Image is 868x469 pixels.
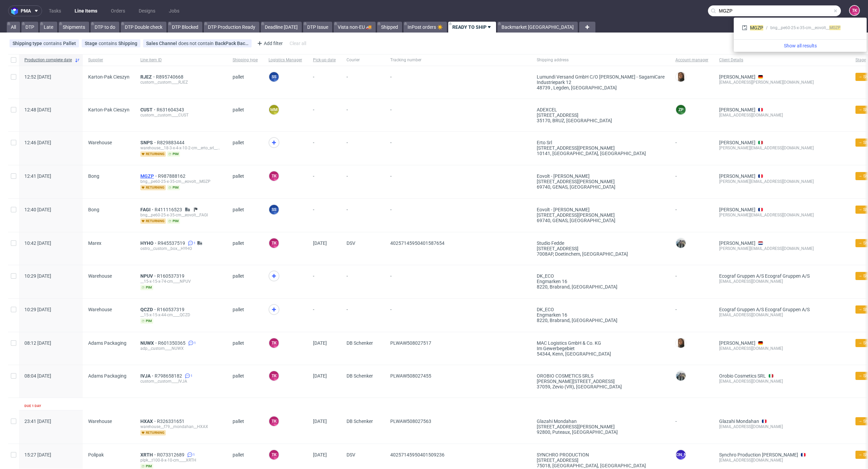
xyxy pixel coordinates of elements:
div: Engmarken 16 [537,279,665,284]
div: Eovolt - [PERSON_NAME] [537,173,665,179]
span: - [390,140,526,157]
span: 12:40 [DATE] [24,207,51,212]
figcaption: TK [269,417,279,426]
span: Pick-up date [313,57,336,63]
span: - [390,74,526,90]
div: - [675,304,708,312]
span: Adams Packaging [88,340,126,346]
div: [STREET_ADDRESS][PERSON_NAME] [537,424,665,429]
span: PLWAW508027517 [390,340,431,346]
span: PLWAW508027563 [390,419,431,424]
span: pim [167,151,180,157]
a: R160537319 [157,273,186,279]
div: ADEXCEL [537,107,665,112]
span: Shipping type [233,57,258,63]
a: R160537319 [157,307,186,312]
div: - [675,271,708,279]
span: contains [99,41,118,46]
div: - [675,137,708,145]
span: Production complete date [24,57,72,63]
span: pallet [233,419,258,435]
a: MGZP [140,173,158,179]
div: [EMAIL_ADDRESS][DOMAIN_NAME] [719,112,845,118]
span: [DATE] [313,340,327,346]
span: 10:29 [DATE] [24,273,51,279]
span: returning [140,185,166,190]
span: - [347,140,379,157]
span: 40257145950401509236 [390,452,445,457]
a: R073312689 [157,452,186,457]
div: [STREET_ADDRESS][PERSON_NAME] [537,145,665,151]
span: DSV [347,240,379,257]
a: [PERSON_NAME] [719,140,755,145]
span: DB Schenker [347,419,379,435]
a: NUWX [140,340,158,346]
span: - [347,307,379,324]
span: 12:41 [DATE] [24,173,51,179]
div: [PERSON_NAME][STREET_ADDRESS] [537,379,665,384]
a: R631604343 [157,107,185,112]
div: DK_ECO [537,273,665,279]
figcaption: [PERSON_NAME] [676,450,686,460]
div: [STREET_ADDRESS] [537,112,665,118]
span: Karton-Pak Cieszyn [88,74,130,80]
div: Add filter [254,38,284,49]
div: __15-x-15-x-74-cm____NPUV [140,279,222,284]
div: [EMAIL_ADDRESS][DOMAIN_NAME] [719,279,845,284]
span: - [347,273,379,290]
a: All [7,22,20,33]
a: Jobs [165,5,183,16]
div: - [675,204,708,212]
span: - [313,140,336,157]
span: 1 [191,373,193,379]
div: __15-x-15-x-44-cm____QCZD [140,312,222,318]
a: DTP Production Ready [204,22,259,33]
div: adp__custom____NUWX [140,346,222,351]
span: 23:41 [DATE] [24,419,51,424]
div: [PERSON_NAME][EMAIL_ADDRESS][DOMAIN_NAME] [719,145,845,151]
div: Pallet [63,41,76,46]
a: NPUV [140,273,157,279]
div: [EMAIL_ADDRESS][DOMAIN_NAME] [719,457,845,463]
img: Angelina Marć [676,338,686,348]
span: R798658182 [155,373,183,379]
span: pma [21,8,31,13]
span: CUST [140,107,157,112]
div: 8220, Brabrand , [GEOGRAPHIC_DATA] [537,284,665,290]
span: returning [140,151,166,157]
figcaption: SS [269,205,279,214]
span: Bong [88,173,99,179]
span: pallet [233,140,258,157]
a: Ecograf Gruppen A/S Ecograf Gruppen A/S [719,307,810,312]
span: Shipping type [13,41,43,46]
span: 40257145950401587654 [390,240,445,246]
a: R945537519 [158,240,186,246]
div: Studio Fedde [537,240,665,246]
span: pallet [233,340,258,357]
a: DTP Double check [121,22,166,33]
figcaption: TK [850,6,859,15]
a: Orobio Cosmetics SRL [719,373,766,379]
span: Polipak [88,452,104,457]
div: 69740, GENAS , [GEOGRAPHIC_DATA] [537,218,665,223]
span: HYHO [140,240,158,246]
span: pallet [233,207,258,224]
span: 1 [194,340,196,346]
span: - [313,207,336,224]
div: - [675,171,708,179]
span: MGZP [829,25,841,30]
a: FAGI [140,207,155,212]
div: bng__pe60-25-x-35-cm__eovolt__MGZP [140,179,222,184]
a: 1 [186,452,195,457]
span: - [390,307,526,324]
span: [DATE] [313,373,327,379]
div: warehouse__f79__mondahan__HXAX [140,424,222,429]
span: - [313,273,336,290]
div: SYNCHRO PRODUCTION [537,452,665,457]
div: [STREET_ADDRESS][PERSON_NAME] [537,212,665,218]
